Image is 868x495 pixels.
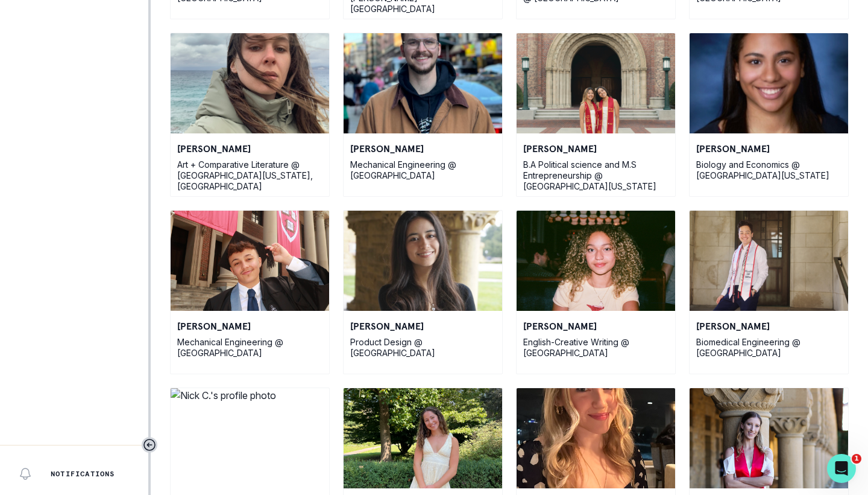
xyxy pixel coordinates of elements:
[690,388,848,488] img: Eleanor P.'s profile photo
[827,454,856,483] iframe: Intercom live chat
[350,319,495,333] p: [PERSON_NAME]
[344,388,502,488] img: Sydney W.'s profile photo
[690,211,848,311] img: Yousuf S.'s profile photo
[516,33,676,197] a: Malena S.'s profile photo[PERSON_NAME]B.A Political science and M.S Entrepreneurship @ [GEOGRAPHI...
[689,33,849,197] a: Anna A.'s profile photo[PERSON_NAME]Biology and Economics @ [GEOGRAPHIC_DATA][US_STATE]
[523,141,668,156] p: [PERSON_NAME]
[690,33,848,133] img: Anna A.'s profile photo
[523,319,668,333] p: [PERSON_NAME]
[171,33,329,133] img: Elya A.'s profile photo
[696,337,841,359] p: Biomedical Engineering @ [GEOGRAPHIC_DATA]
[350,159,495,181] p: Mechanical Engineering @ [GEOGRAPHIC_DATA]
[177,159,322,192] p: Art + Comparative Literature @ [GEOGRAPHIC_DATA][US_STATE], [GEOGRAPHIC_DATA]
[350,141,495,156] p: [PERSON_NAME]
[517,33,675,133] img: Malena S.'s profile photo
[344,211,502,311] img: Danna L.'s profile photo
[171,388,329,488] img: Nick C.'s profile photo
[177,337,322,359] p: Mechanical Engineering @ [GEOGRAPHIC_DATA]
[170,210,330,374] a: Adrian B.'s profile photo[PERSON_NAME]Mechanical Engineering @ [GEOGRAPHIC_DATA]
[177,141,322,156] p: [PERSON_NAME]
[350,337,495,359] p: Product Design @ [GEOGRAPHIC_DATA]
[852,454,861,464] span: 1
[523,159,668,192] p: B.A Political science and M.S Entrepreneurship @ [GEOGRAPHIC_DATA][US_STATE]
[142,437,157,453] button: Toggle sidebar
[689,210,849,374] a: Yousuf S.'s profile photo[PERSON_NAME]Biomedical Engineering @ [GEOGRAPHIC_DATA]
[696,319,841,333] p: [PERSON_NAME]
[516,210,676,374] a: Anaiis R.'s profile photo[PERSON_NAME]English-Creative Writing @ [GEOGRAPHIC_DATA]
[517,388,675,488] img: Jaiden K.'s profile photo
[344,33,502,133] img: Dylan S.'s profile photo
[51,469,115,479] p: Notifications
[696,141,841,156] p: [PERSON_NAME]
[170,33,330,197] a: Elya A.'s profile photo[PERSON_NAME]Art + Comparative Literature @ [GEOGRAPHIC_DATA][US_STATE], [...
[177,319,322,333] p: [PERSON_NAME]
[343,210,503,374] a: Danna L.'s profile photo[PERSON_NAME]Product Design @ [GEOGRAPHIC_DATA]
[517,211,675,311] img: Anaiis R.'s profile photo
[523,337,668,359] p: English-Creative Writing @ [GEOGRAPHIC_DATA]
[696,159,841,181] p: Biology and Economics @ [GEOGRAPHIC_DATA][US_STATE]
[343,33,503,197] a: Dylan S.'s profile photo[PERSON_NAME]Mechanical Engineering @ [GEOGRAPHIC_DATA]
[171,211,329,311] img: Adrian B.'s profile photo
